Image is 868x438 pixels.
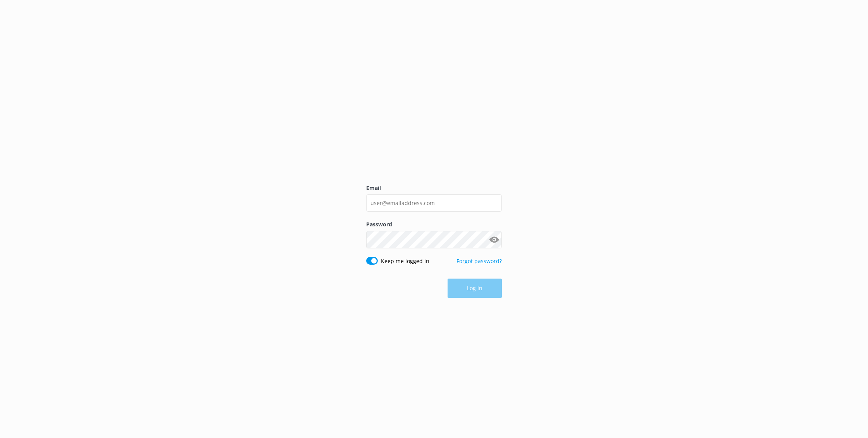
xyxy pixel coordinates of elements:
a: Forgot password? [456,257,502,265]
label: Email [366,184,502,192]
button: Show password [486,232,502,247]
label: Keep me logged in [381,257,429,265]
input: user@emailaddress.com [366,194,502,212]
label: Password [366,220,502,229]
